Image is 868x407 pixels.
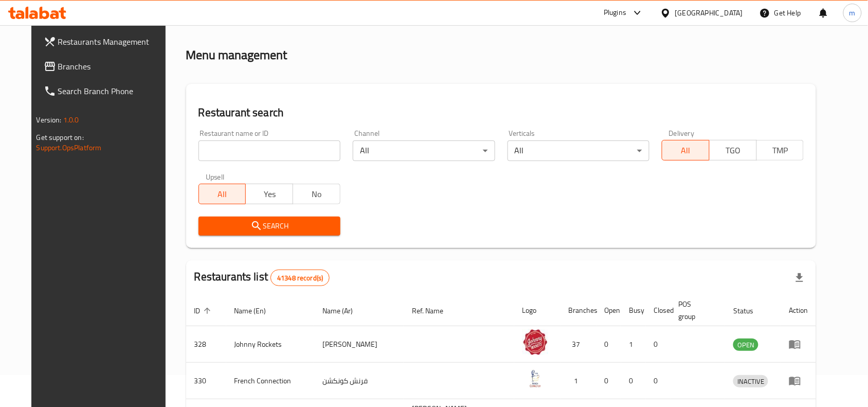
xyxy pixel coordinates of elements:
[35,54,176,79] a: Branches
[560,363,596,399] td: 1
[186,326,226,363] td: 328
[733,339,758,351] div: OPEN
[234,305,280,317] span: Name (En)
[412,305,457,317] span: Ref. Name
[37,131,84,144] span: Get support on:
[206,173,225,181] label: Upsell
[669,130,695,137] label: Delivery
[849,7,856,19] span: m
[250,187,289,202] span: Yes
[789,338,808,350] div: Menu
[596,363,621,399] td: 0
[186,47,287,63] h2: Menu management
[194,269,330,286] h2: Restaurants list
[733,339,758,351] span: OPEN
[186,363,226,399] td: 330
[733,375,768,387] div: INACTIVE
[733,305,767,317] span: Status
[186,14,219,26] a: Home
[522,366,548,392] img: French Connection
[646,326,671,363] td: 0
[596,295,621,326] th: Open
[646,295,671,326] th: Closed
[37,141,102,154] a: Support.OpsPlatform
[58,60,168,73] span: Branches
[675,7,743,19] div: [GEOGRAPHIC_DATA]
[63,113,79,127] span: 1.0.0
[245,184,293,204] button: Yes
[621,363,646,399] td: 0
[35,79,176,103] a: Search Branch Phone
[37,113,62,127] span: Version:
[604,7,626,19] div: Plugins
[666,143,706,158] span: All
[198,184,246,204] button: All
[662,140,710,161] button: All
[621,326,646,363] td: 1
[787,266,812,290] div: Export file
[35,29,176,54] a: Restaurants Management
[297,187,336,202] span: No
[761,143,800,158] span: TMP
[198,140,340,161] input: Search for restaurant name or ID..
[646,363,671,399] td: 0
[560,295,596,326] th: Branches
[789,375,808,387] div: Menu
[203,187,242,202] span: All
[514,295,560,326] th: Logo
[560,326,596,363] td: 37
[271,273,329,283] span: 41348 record(s)
[709,140,757,161] button: TGO
[207,220,332,233] span: Search
[223,14,227,26] li: /
[194,305,214,317] span: ID
[270,270,330,286] div: Total records count
[781,295,816,326] th: Action
[198,105,804,120] h2: Restaurant search
[293,184,340,204] button: No
[756,140,804,161] button: TMP
[322,305,366,317] span: Name (Ar)
[596,326,621,363] td: 0
[733,376,768,387] span: INACTIVE
[353,140,495,161] div: All
[522,329,548,355] img: Johnny Rockets
[226,363,315,399] td: French Connection
[314,326,404,363] td: [PERSON_NAME]
[314,363,404,399] td: فرنش كونكشن
[231,14,299,26] span: Menu management
[58,36,168,48] span: Restaurants Management
[714,143,753,158] span: TGO
[679,298,713,323] span: POS group
[198,217,340,236] button: Search
[58,85,168,97] span: Search Branch Phone
[508,140,649,161] div: All
[621,295,646,326] th: Busy
[226,326,315,363] td: Johnny Rockets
